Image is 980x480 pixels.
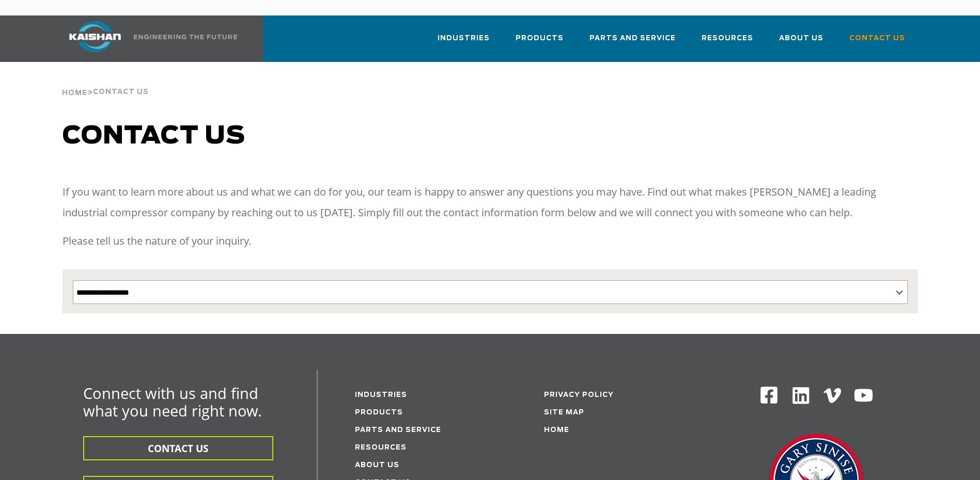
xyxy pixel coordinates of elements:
span: Parts and Service [589,33,676,44]
a: Home [544,427,569,434]
a: Industries [355,392,407,398]
a: Home [62,88,87,97]
span: Products [516,33,564,44]
img: Facebook [759,386,779,405]
img: Engineering the future [134,35,237,39]
span: Home [62,90,87,97]
span: Contact us [63,124,245,149]
span: Connect with us and find what you need right now. [83,383,262,421]
div: > [62,62,149,101]
img: Youtube [853,386,874,406]
a: Products [516,25,564,60]
img: Linkedin [791,386,811,406]
a: Kaishan USA [56,15,239,62]
a: Privacy Policy [544,392,614,398]
a: Contact Us [849,25,905,60]
img: kaishan logo [56,21,134,52]
a: Site Map [544,409,584,416]
span: Resources [702,33,753,44]
span: About Us [779,33,823,44]
img: Vimeo [823,388,841,403]
span: Industries [438,33,490,44]
button: CONTACT US [83,436,273,460]
a: Resources [702,25,753,60]
a: About Us [779,25,823,60]
a: Products [355,409,403,416]
a: Parts and Service [589,25,676,60]
p: If you want to learn more about us and what we can do for you, our team is happy to answer any qu... [63,182,918,223]
a: Parts and service [355,427,441,434]
span: Contact Us [849,33,905,44]
a: Resources [355,444,407,451]
span: Contact Us [93,89,149,95]
p: Please tell us the nature of your inquiry. [63,231,918,251]
a: About Us [355,462,399,469]
a: Industries [438,25,490,60]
